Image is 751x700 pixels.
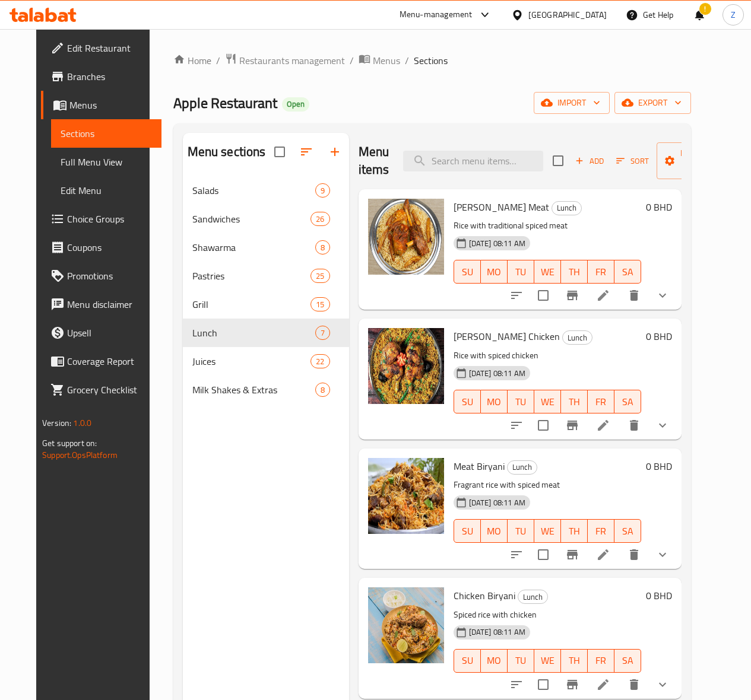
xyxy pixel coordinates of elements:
button: Manage items [657,142,736,179]
button: MO [481,390,508,413]
button: WE [534,519,561,543]
button: import [534,92,610,114]
button: SA [614,519,641,543]
span: TH [566,523,583,540]
span: [DATE] 08:11 AM [464,497,530,508]
button: show more [648,670,677,699]
div: items [315,326,330,340]
span: Select to update [531,283,556,308]
span: Edit Restaurant [67,41,152,55]
span: TU [512,652,530,669]
div: Shawarma [192,240,315,254]
span: 26 [311,214,329,225]
span: Juices [192,354,311,368]
div: Salads9 [183,176,349,205]
a: Full Menu View [51,148,161,176]
span: 8 [316,384,329,396]
svg: Show Choices [655,548,670,562]
span: 8 [316,242,329,253]
div: Grill15 [183,290,349,319]
span: MO [486,263,503,281]
span: Lunch [508,460,537,474]
div: Lunch [507,460,537,475]
div: Sandwiches26 [183,205,349,233]
span: Version: [42,415,71,431]
span: SA [619,393,636,411]
a: Choice Groups [41,205,161,233]
div: Menu-management [400,8,473,22]
span: 1.0.0 [73,415,91,431]
button: MO [481,519,508,543]
button: Sort [613,152,652,170]
span: Apple Restaurant [173,90,277,116]
p: Fragrant rice with spiced meat [454,478,641,492]
span: Select to update [531,413,556,438]
button: TH [561,649,588,673]
span: WE [539,652,556,669]
button: SU [454,390,481,413]
div: items [310,212,329,226]
span: Get support on: [42,435,97,451]
h6: 0 BHD [646,458,672,475]
span: Upsell [67,326,152,340]
div: Lunch [552,201,582,215]
span: Menu disclaimer [67,297,152,311]
img: Chicken Biryani [368,587,444,663]
span: Sections [414,53,448,68]
button: FR [588,519,614,543]
button: TU [508,390,534,413]
span: SU [459,263,476,281]
span: Sort [616,154,649,168]
div: items [310,269,329,283]
span: [DATE] 08:11 AM [464,238,530,249]
h6: 0 BHD [646,199,672,215]
span: Choice Groups [67,212,152,226]
span: export [624,96,682,110]
a: Edit menu item [596,548,610,562]
h6: 0 BHD [646,328,672,345]
button: FR [588,260,614,284]
a: Branches [41,62,161,91]
a: Edit Restaurant [41,34,161,62]
h2: Menu items [359,143,389,179]
button: Branch-specific-item [558,540,587,569]
h2: Menu sections [188,143,266,161]
span: 15 [311,299,329,310]
div: Juices22 [183,347,349,376]
button: TU [508,649,534,673]
svg: Show Choices [655,418,670,432]
button: delete [620,670,648,699]
button: WE [534,260,561,284]
span: Sort sections [292,138,321,166]
svg: Show Choices [655,288,670,303]
span: Lunch [563,331,592,345]
div: items [315,240,330,254]
div: Salads [192,183,315,198]
span: 22 [311,356,329,367]
button: TU [508,260,534,284]
span: TU [512,393,530,411]
span: Manage items [666,146,727,176]
div: [GEOGRAPHIC_DATA] [528,8,607,21]
span: SA [619,652,636,669]
span: Menus [69,98,152,112]
button: FR [588,649,614,673]
span: TH [566,652,583,669]
span: Open [282,99,309,109]
a: Home [173,53,211,68]
div: Open [282,97,309,112]
button: export [614,92,691,114]
span: Milk Shakes & Extras [192,383,315,397]
span: Full Menu View [61,155,152,169]
span: Promotions [67,269,152,283]
p: Rice with traditional spiced meat [454,218,641,233]
button: Branch-specific-item [558,670,587,699]
div: Lunch [518,590,548,604]
span: FR [592,263,610,281]
span: Meat Biryani [454,457,505,475]
span: Add [573,154,606,168]
span: TU [512,263,530,281]
span: Coverage Report [67,354,152,368]
a: Coupons [41,233,161,262]
div: Pastries25 [183,262,349,290]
